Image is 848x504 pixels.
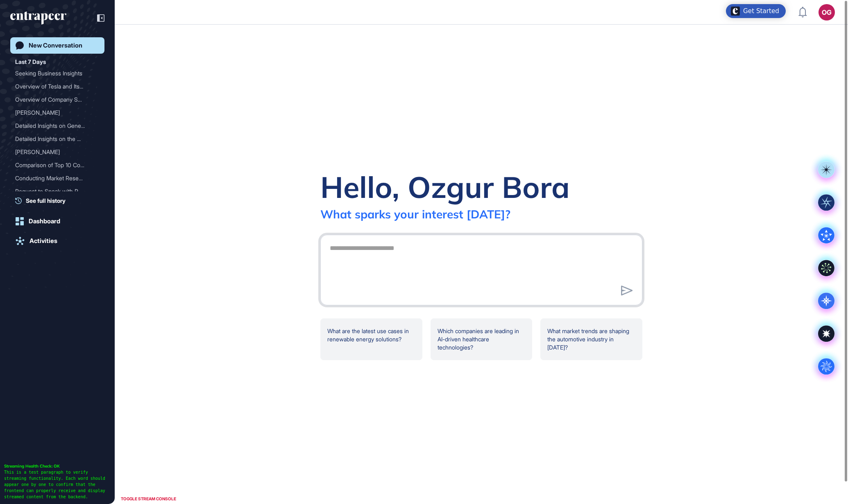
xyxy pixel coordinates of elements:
[15,106,93,119] div: [PERSON_NAME]
[320,168,570,205] div: Hello, Ozgur Bora
[15,172,100,185] div: Conducting Market Research
[15,145,93,159] div: [PERSON_NAME]
[15,145,100,159] div: Reese
[743,7,779,15] div: Get Started
[10,11,66,25] div: entrapeer-logo
[15,93,93,106] div: Overview of Company Solut...
[15,57,46,67] div: Last 7 Days
[15,185,100,198] div: Request to Speak with Reese
[15,80,100,93] div: Overview of Tesla and Its Innovations
[320,207,510,221] div: What sparks your interest [DATE]?
[29,218,60,225] div: Dashboard
[10,213,104,229] a: Dashboard
[726,4,786,18] div: Open Get Started checklist
[15,106,100,119] div: Reese
[15,132,100,145] div: Detailed Insights on the Capabilities of Agents
[731,7,740,16] img: launcher-image-alternative-text
[26,196,66,205] span: See full history
[15,80,93,93] div: Overview of Tesla and Its...
[29,237,57,245] div: Activities
[431,318,533,360] div: Which companies are leading in AI-driven healthcare technologies?
[819,4,835,20] button: OG
[10,233,104,249] a: Activities
[15,185,93,198] div: Request to Speak with Ree...
[15,159,100,172] div: Comparison of Top 10 Construction Firms from ENR250 List Based on Digitalization, Revenue, and Te...
[15,93,100,106] div: Overview of Company Solutions, Target Areas, and Market Positioning
[540,318,642,360] div: What market trends are shaping the automotive industry in [DATE]?
[15,132,93,145] div: Detailed Insights on the ...
[320,318,422,360] div: What are the latest use cases in renewable energy solutions?
[10,37,104,54] a: New Conversation
[15,67,93,80] div: Seeking Business Insights
[15,119,100,132] div: Detailed Insights on Generative AI Applications in Banking
[15,159,93,172] div: Comparison of Top 10 Cons...
[15,67,100,80] div: Seeking Business Insights
[119,494,178,504] div: TOGGLE STREAM CONSOLE
[15,172,93,185] div: Conducting Market Researc...
[29,42,82,49] div: New Conversation
[15,119,93,132] div: Detailed Insights on Gene...
[15,196,104,205] a: See full history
